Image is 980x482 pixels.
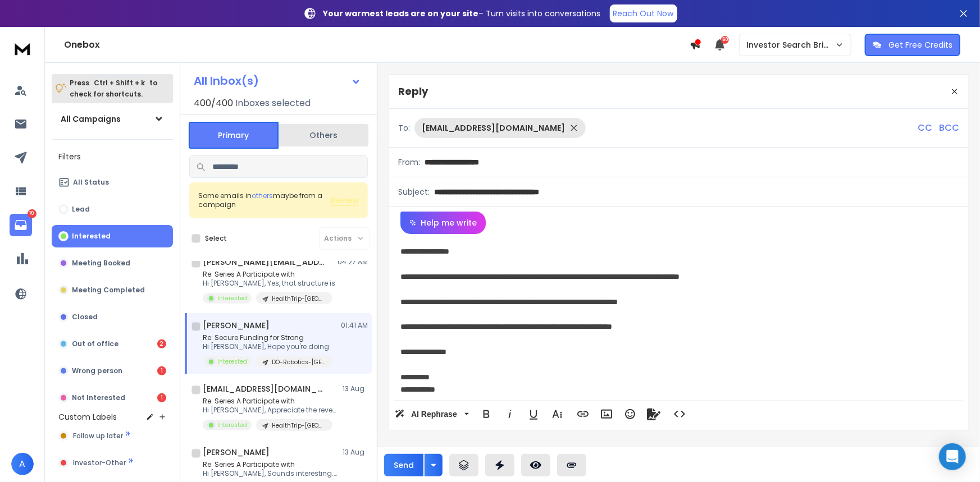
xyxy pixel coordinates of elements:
[52,452,173,474] button: Investor-Other
[10,214,32,236] a: 70
[11,453,34,475] button: A
[203,383,326,394] h1: [EMAIL_ADDRESS][DOMAIN_NAME]
[52,306,173,328] button: Closed
[546,403,568,425] button: More Text
[52,360,173,382] button: Wrong person1
[721,36,729,44] span: 50
[331,195,359,206] button: Review
[409,410,459,419] span: AI Rephrase
[72,313,98,322] p: Closed
[217,421,247,429] p: Interested
[72,232,111,241] p: Interested
[205,234,227,243] label: Select
[52,252,173,274] button: Meeting Booked
[252,191,273,200] span: others
[52,149,173,164] h3: Filters
[279,123,368,148] button: Others
[398,157,420,168] p: From:
[323,8,601,19] p: – Turn visits into conversations
[72,393,125,402] p: Not Interested
[610,4,677,22] a: Reach Out Now
[73,431,123,440] span: Follow up later
[92,76,147,89] span: Ctrl + Shift + k
[341,321,368,330] p: 01:41 AM
[888,39,952,51] p: Get Free Credits
[476,403,497,425] button: Bold (Ctrl+B)
[203,397,338,406] p: Re: Series A Participate with
[203,320,270,331] h1: [PERSON_NAME]
[323,8,479,19] strong: Your warmest leads are on your site
[185,70,370,92] button: All Inbox(s)
[384,454,423,476] button: Send
[939,121,959,135] p: BCC
[157,393,166,402] div: 1
[73,458,126,467] span: Investor-Other
[203,406,338,415] p: Hi [PERSON_NAME], Appreciate the revert. And
[52,333,173,355] button: Out of office2
[398,122,410,134] p: To:
[72,366,122,375] p: Wrong person
[272,295,326,303] p: HealthTrip-[GEOGRAPHIC_DATA]
[272,421,326,430] p: HealthTrip-[GEOGRAPHIC_DATA]
[343,384,368,393] p: 13 Aug
[398,186,430,198] p: Subject:
[198,191,331,209] div: Some emails in maybe from a campaign
[217,357,247,366] p: Interested
[596,403,617,425] button: Insert Image (Ctrl+P)
[61,113,121,125] h1: All Campaigns
[64,38,690,52] h1: Onebox
[52,108,173,130] button: All Campaigns
[203,270,335,279] p: Re: Series A Participate with
[203,333,332,342] p: Re: Secure Funding for Strong
[643,403,664,425] button: Signature
[338,258,368,267] p: 04:27 AM
[52,425,173,447] button: Follow up later
[52,171,173,194] button: All Status
[194,75,259,86] h1: All Inbox(s)
[669,403,690,425] button: Code View
[499,403,521,425] button: Italic (Ctrl+I)
[70,77,157,100] p: Press to check for shortcuts.
[52,225,173,247] button: Interested
[157,366,166,375] div: 1
[203,447,270,458] h1: [PERSON_NAME]
[72,205,90,214] p: Lead
[194,97,233,110] span: 400 / 400
[52,198,173,221] button: Lead
[203,342,332,351] p: Hi [PERSON_NAME], Hope you're doing
[203,460,338,469] p: Re: Series A Participate with
[52,279,173,301] button: Meeting Completed
[865,34,960,56] button: Get Free Credits
[746,39,835,51] p: Investor Search Brillwood
[572,403,594,425] button: Insert Link (Ctrl+K)
[217,294,247,302] p: Interested
[398,84,428,99] p: Reply
[11,38,34,59] img: logo
[422,122,565,134] p: [EMAIL_ADDRESS][DOMAIN_NAME]
[619,403,641,425] button: Emoticons
[73,178,109,187] p: All Status
[58,411,117,423] h3: Custom Labels
[52,387,173,409] button: Not Interested1
[203,279,335,288] p: Hi [PERSON_NAME], Yes, that structure is
[72,286,145,295] p: Meeting Completed
[157,339,166,348] div: 2
[203,469,338,478] p: Hi [PERSON_NAME], Sounds interesting. Please
[28,209,37,218] p: 70
[613,8,674,19] p: Reach Out Now
[72,259,130,268] p: Meeting Booked
[393,403,471,425] button: AI Rephrase
[400,212,486,234] button: Help me write
[272,358,326,366] p: DO-Robotics-[GEOGRAPHIC_DATA]
[918,121,932,135] p: CC
[343,448,368,457] p: 13 Aug
[72,339,118,348] p: Out of office
[235,97,311,110] h3: Inboxes selected
[203,256,326,268] h1: [PERSON_NAME][EMAIL_ADDRESS][DOMAIN_NAME]
[939,443,966,470] div: Open Intercom Messenger
[189,122,279,149] button: Primary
